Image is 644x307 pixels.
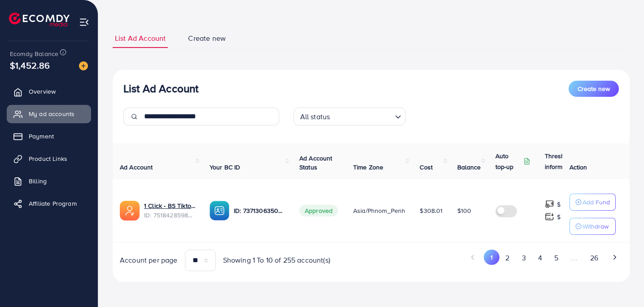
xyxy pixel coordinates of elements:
p: $ --- [557,199,568,210]
p: Add Fund [583,197,610,208]
p: $ --- [557,212,568,222]
a: Product Links [7,150,91,168]
img: ic-ba-acc.ded83a64.svg [210,201,229,221]
img: logo [9,13,70,26]
span: Ecomdy Balance [10,49,58,58]
button: Go to page 4 [532,250,548,266]
div: Search for option [294,108,406,125]
img: top-up amount [545,212,554,221]
span: $308.01 [420,206,442,215]
a: Overview [7,82,91,100]
span: Balance [457,163,481,172]
span: Product Links [29,154,67,163]
p: Withdraw [583,221,609,232]
div: <span class='underline'>1 Click - BS Tiktok 02</span></br>7518428598434299911 [144,201,195,220]
button: Go to page 26 [584,250,604,266]
span: Create new [188,33,226,43]
button: Go to page 2 [499,250,516,266]
button: Go to page 5 [548,250,564,266]
span: List Ad Account [115,33,166,43]
img: image [79,61,88,70]
span: Approved [299,205,338,216]
p: ID: 7371306350615248913 [234,205,285,216]
button: Go to page 1 [484,250,499,265]
a: 1 Click - BS Tiktok 02 [144,201,195,210]
a: Payment [7,127,91,145]
h3: List Ad Account [123,82,198,95]
span: Create new [578,84,610,93]
span: $100 [457,206,472,215]
span: Ad Account Status [299,154,333,172]
span: Overview [29,87,56,96]
span: Time Zone [353,163,383,172]
p: Threshold information [545,151,589,172]
a: Affiliate Program [7,195,91,212]
span: Payment [29,132,54,141]
span: All status [298,110,332,123]
button: Withdraw [570,218,616,235]
p: Auto top-up [495,151,521,172]
img: menu [79,17,89,27]
span: Affiliate Program [29,199,77,208]
span: $1,452.86 [10,59,50,72]
img: ic-ads-acc.e4c84228.svg [120,201,140,221]
ul: Pagination [378,250,622,266]
a: My ad accounts [7,105,91,123]
button: Create new [569,81,619,97]
span: Billing [29,177,47,186]
span: Ad Account [120,163,153,172]
span: Showing 1 To 10 of 255 account(s) [223,255,330,265]
a: Billing [7,172,91,190]
button: Go to page 3 [516,250,532,266]
span: ID: 7518428598434299911 [144,211,195,220]
span: Cost [420,163,433,172]
img: top-up amount [545,199,554,209]
button: Add Fund [570,194,616,211]
span: Asia/Phnom_Penh [353,206,405,215]
span: My ad accounts [29,109,74,118]
input: Search for option [333,108,391,123]
span: Your BC ID [210,163,241,172]
span: Action [570,163,587,172]
span: Account per page [120,255,178,265]
iframe: Chat [606,267,637,300]
button: Go to next page [607,250,622,265]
